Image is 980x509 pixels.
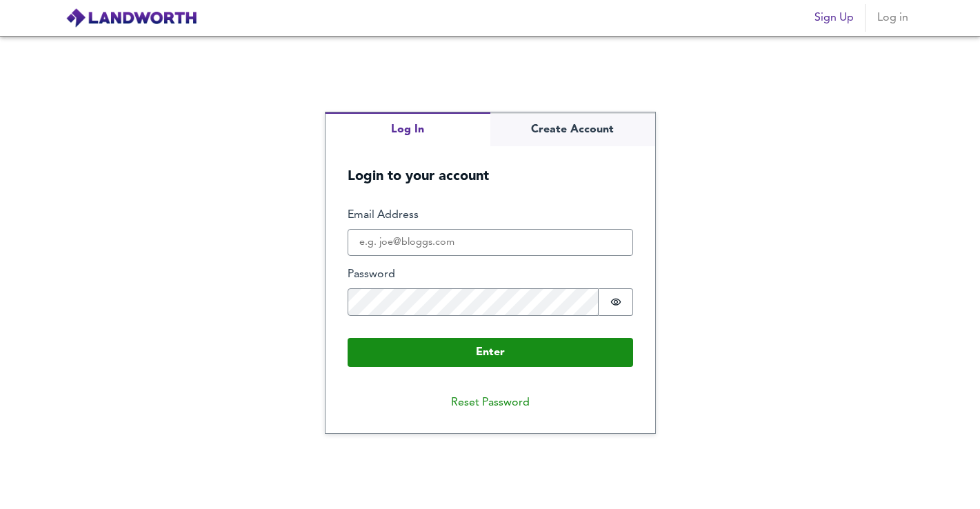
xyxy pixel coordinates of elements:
[440,389,541,417] button: Reset Password
[348,208,633,223] label: Email Address
[809,4,859,32] button: Sign Up
[348,229,633,257] input: e.g. joe@bloggs.com
[871,4,915,32] button: Log in
[814,8,854,28] span: Sign Up
[348,338,633,367] button: Enter
[326,112,490,146] button: Log In
[326,146,655,186] h5: Login to your account
[490,112,655,146] button: Create Account
[599,288,633,316] button: Show password
[348,267,633,283] label: Password
[877,8,910,28] span: Log in
[66,8,197,28] img: logo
